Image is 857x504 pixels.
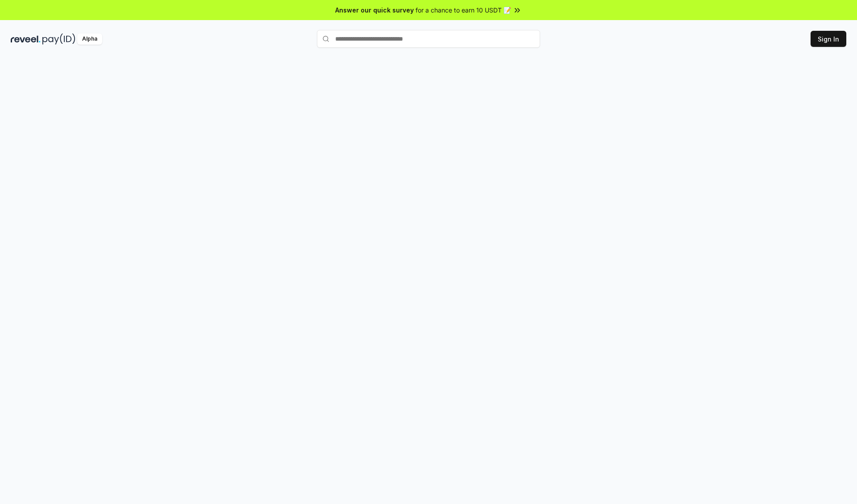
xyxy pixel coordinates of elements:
span: Answer our quick survey [335,5,414,15]
button: Sign In [811,31,846,47]
img: pay_id [42,33,75,45]
img: reveel_dark [11,33,41,45]
span: for a chance to earn 10 USDT 📝 [416,5,511,15]
div: Alpha [77,33,102,45]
